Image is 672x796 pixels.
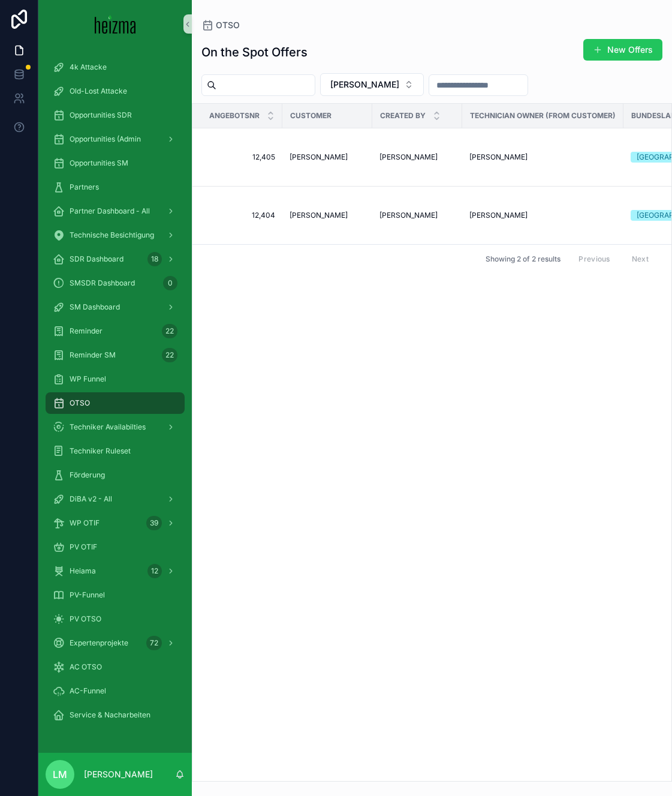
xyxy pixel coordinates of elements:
a: 4k Attacke [46,56,185,78]
span: [PERSON_NAME] [290,211,348,220]
span: WP OTIF [70,518,100,528]
span: Created By [380,111,426,121]
span: [PERSON_NAME] [290,152,348,162]
span: [PERSON_NAME] [379,152,438,162]
a: [PERSON_NAME] [379,211,455,220]
span: Angebotsnr [209,111,260,121]
span: [PERSON_NAME] [469,211,528,220]
a: [PERSON_NAME] [290,211,365,220]
span: 4k Attacke [70,62,107,72]
span: Opportunities (Admin [70,134,141,144]
span: Technische Besichtigung [70,230,154,240]
a: Heiama12 [46,560,185,582]
div: 18 [147,252,162,266]
a: DiBA v2 - All [46,488,185,510]
span: Förderung [70,470,105,480]
a: Service & Nacharbeiten [46,704,185,726]
a: SDR Dashboard18 [46,248,185,270]
p: [PERSON_NAME] [84,768,153,780]
span: Opportunities SM [70,158,128,168]
a: Expertenprojekte72 [46,632,185,654]
h1: On the Spot Offers [201,44,308,61]
span: Techniker Availabilties [70,422,146,432]
span: PV OTIF [70,542,97,552]
a: Techniker Ruleset [46,440,185,462]
span: Old-Lost Attacke [70,86,127,96]
a: [PERSON_NAME] [379,152,455,162]
span: Reminder SM [70,350,116,360]
span: OTSO [216,19,240,31]
span: Showing 2 of 2 results [486,254,560,264]
div: 0 [163,276,177,290]
span: Service & Nacharbeiten [70,710,150,720]
a: Techniker Availabilties [46,416,185,438]
span: Technician Owner (from customer) [470,111,616,121]
span: Customer [290,111,332,121]
a: PV OTSO [46,608,185,630]
span: LM [53,767,67,782]
span: Techniker Ruleset [70,446,131,456]
span: Reminder [70,326,103,336]
div: 12 [147,564,162,578]
span: Expertenprojekte [70,638,128,648]
span: SMSDR Dashboard [70,278,135,288]
a: AC-Funnel [46,680,185,702]
span: [PERSON_NAME] [379,211,438,220]
span: PV OTSO [70,614,101,624]
span: PV-Funnel [70,590,105,600]
span: AC-Funnel [70,686,106,696]
span: OTSO [70,398,90,408]
a: AC OTSO [46,656,185,678]
span: SM Dashboard [70,302,120,312]
div: 39 [146,516,162,530]
a: [PERSON_NAME] [290,152,365,162]
div: scrollable content [38,48,192,741]
a: [PERSON_NAME] [469,211,616,220]
a: Opportunities SDR [46,104,185,126]
span: AC OTSO [70,662,102,672]
a: [PERSON_NAME] [469,152,616,162]
div: 72 [146,636,162,650]
a: WP OTIF39 [46,512,185,534]
button: Select Button [320,73,424,96]
a: OTSO [201,19,240,31]
a: PV OTIF [46,536,185,558]
span: WP Funnel [70,374,106,384]
a: WP Funnel [46,368,185,390]
a: SM Dashboard [46,296,185,318]
a: Reminder22 [46,320,185,342]
a: Förderung [46,464,185,486]
a: Opportunities (Admin [46,128,185,150]
img: App logo [95,14,136,34]
span: [PERSON_NAME] [469,152,528,162]
a: PV-Funnel [46,584,185,606]
span: DiBA v2 - All [70,494,112,504]
span: Heiama [70,566,96,576]
a: Partner Dashboard - All [46,200,185,222]
a: Reminder SM22 [46,344,185,366]
div: 22 [162,324,177,338]
span: Partners [70,182,99,192]
a: Technische Besichtigung [46,224,185,246]
a: Old-Lost Attacke [46,80,185,102]
a: 12,405 [207,152,275,162]
a: OTSO [46,392,185,414]
span: Partner Dashboard - All [70,206,150,216]
a: Partners [46,176,185,198]
span: Opportunities SDR [70,110,132,120]
a: Opportunities SM [46,152,185,174]
a: SMSDR Dashboard0 [46,272,185,294]
button: New Offers [583,39,662,61]
span: SDR Dashboard [70,254,123,264]
a: 12,404 [207,211,275,220]
div: 22 [162,348,177,362]
span: [PERSON_NAME] [330,79,399,91]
